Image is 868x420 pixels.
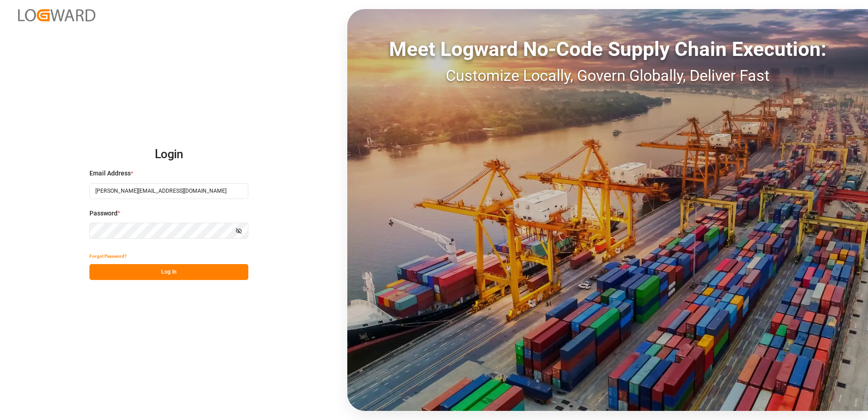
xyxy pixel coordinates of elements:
[89,264,248,280] button: Log In
[89,248,127,264] button: Forgot Password?
[89,183,248,199] input: Enter your email
[89,169,131,178] span: Email Address
[89,209,118,218] span: Password
[347,64,868,87] div: Customize Locally, Govern Globally, Deliver Fast
[347,34,868,64] div: Meet Logward No-Code Supply Chain Execution:
[89,140,248,169] h2: Login
[18,9,95,21] img: Logward_new_orange.png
